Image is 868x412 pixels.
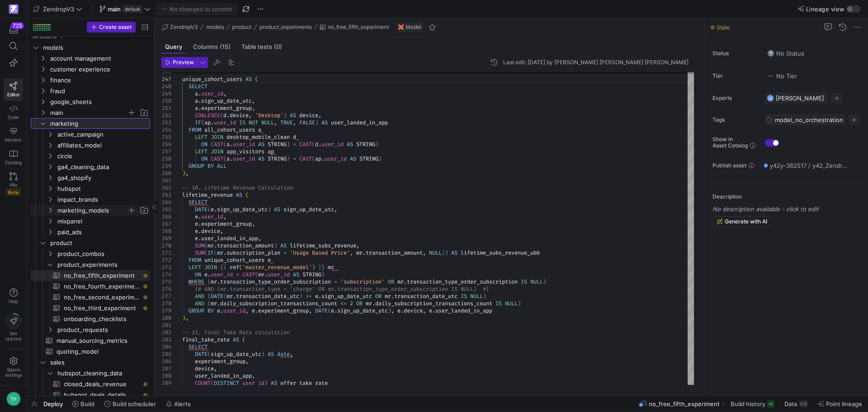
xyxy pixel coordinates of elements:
span: Stale [717,24,730,31]
div: Press SPACE to select this row. [31,151,150,161]
button: Alerts [162,396,195,412]
div: 258 [161,155,171,162]
span: AS [236,191,242,199]
span: user_id [325,155,347,162]
a: Code [4,101,23,123]
span: Help [8,298,19,304]
div: 265 [161,206,171,213]
span: mixpanel [57,216,149,227]
span: experiment_group [201,104,252,112]
span: active_campaign [57,129,149,140]
span: Beta [6,189,21,196]
button: product [230,22,254,33]
button: product_experiments [257,22,314,33]
span: no_free_fourth_experiment​​​​​​​​​​ [64,281,140,292]
span: impact_brands [57,194,149,205]
div: Press SPACE to select this row. [31,107,150,118]
div: Press SPACE to select this row. [31,194,150,205]
span: FROM [189,126,201,133]
span: AS [321,119,328,126]
span: main [108,5,121,13]
span: (0) [274,44,282,50]
span: FALSE [299,119,315,126]
span: Build history [731,400,765,407]
span: onboarding_checklists​​​​​​​​​​ [64,314,140,324]
span: hubspot_cleaning_data [57,368,149,379]
span: Query [165,44,182,50]
button: ZendropV3 [160,22,200,33]
span: e [195,227,198,235]
div: Press SPACE to select this row. [31,31,150,42]
span: d [315,141,318,148]
span: finance [50,75,149,85]
span: -- 10. Lifetime Revenue Calculation [182,184,293,191]
span: IF [195,119,201,126]
a: no_free_third_experiment​​​​​​​​​​ [31,303,150,313]
span: main [50,108,127,118]
span: 'Desktop' [255,112,283,119]
div: Press SPACE to select this row. [31,64,150,75]
span: default [123,5,142,13]
span: SUM [195,242,204,249]
div: 255 [161,133,171,141]
span: , [293,119,296,126]
span: Build [80,400,94,407]
button: No tierNo Tier [765,70,799,82]
span: Monitor [5,137,22,142]
div: 266 [161,213,171,220]
span: ga4_cleaning_data [57,162,149,172]
div: Press SPACE to select this row. [31,227,150,237]
img: No status [767,50,774,57]
span: sign_up_date_utc [283,206,334,213]
div: 256 [161,141,171,148]
span: JOIN [211,133,223,141]
span: Generate with AI [725,218,767,225]
span: PRs [9,182,17,188]
div: 725 [11,22,24,29]
span: . [198,220,201,227]
span: CAST [211,155,223,162]
div: Press SPACE to select this row. [31,357,150,368]
span: ( [312,155,315,162]
div: 250 [161,97,171,104]
div: TH [6,392,21,406]
span: desktop_mobile_clean [226,133,290,141]
span: hubspot [57,184,149,194]
span: product_experiments [57,260,149,270]
span: Alerts [174,400,191,407]
a: https://storage.googleapis.com/y42-prod-data-exchange/images/qZXOSqkTtPuVcXVzF40oUlM07HVTwZXfPK0U... [4,1,23,17]
div: 253 [161,119,171,126]
button: no_free_fifth_experiment [317,22,391,33]
span: device [201,227,220,235]
span: Tags [712,117,758,123]
span: no_free_fifth_experiment​​​​​​​​​​ [64,270,140,281]
button: Build history [726,396,778,412]
button: Generate with AI [712,216,771,227]
span: SELECT [189,199,208,206]
span: Experts [712,95,758,101]
a: no_free_second_experiment_v2​​​​​​​​​​ [31,292,150,303]
a: quoting_model​​​​​​​​​​ [31,346,150,357]
span: AS [245,76,252,83]
span: a [258,126,261,133]
span: = [293,141,296,148]
span: LEFT [195,148,208,155]
span: Columns [193,44,231,50]
span: app_visitors [226,148,264,155]
span: Table tests [241,44,282,50]
span: ON [201,141,208,148]
span: no_free_third_experiment​​​​​​​​​​ [64,303,140,313]
a: Editor [4,78,23,101]
span: GROUP [189,162,204,170]
span: ) [287,155,290,162]
div: Press SPACE to select this row. [31,75,150,85]
span: user_id [201,213,223,220]
span: user_id [321,141,344,148]
div: Press SPACE to select this row. [31,183,150,194]
span: (15) [220,44,231,50]
span: e [195,235,198,242]
span: JOIN [211,148,223,155]
span: ( [201,119,204,126]
span: affiliates_model [57,140,149,151]
span: e [195,213,198,220]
